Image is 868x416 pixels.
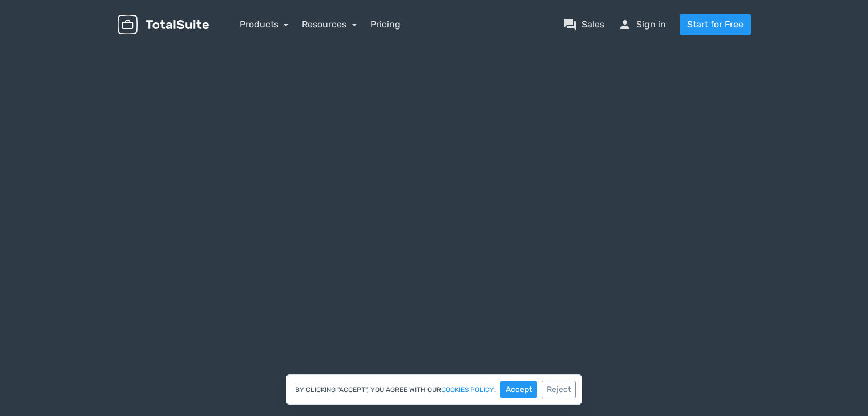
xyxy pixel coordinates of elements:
button: Accept [500,381,537,398]
span: person [618,18,632,31]
a: question_answerSales [563,18,604,31]
a: Products [240,19,289,30]
a: Start for Free [680,14,751,35]
a: Pricing [370,18,401,31]
button: Reject [542,381,576,398]
span: question_answer [563,18,577,31]
div: By clicking "Accept", you agree with our . [286,374,582,405]
img: TotalSuite for WordPress [118,15,209,35]
a: cookies policy [441,386,494,393]
a: Resources [302,19,357,30]
a: personSign in [618,18,666,31]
